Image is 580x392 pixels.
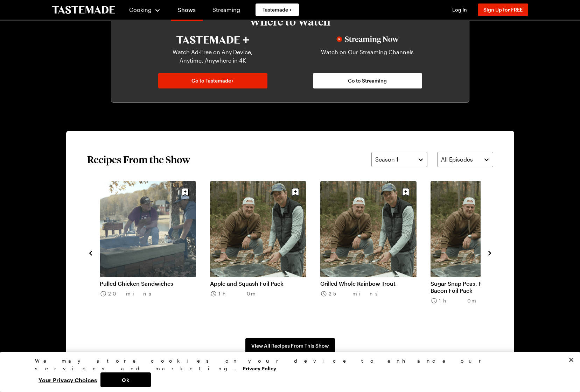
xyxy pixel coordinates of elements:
button: navigate to next item [486,248,493,257]
a: Apple and Squash Foil Pack [210,280,306,287]
p: Watch Ad-Free on Any Device, Anytime, Anywhere in 4K [162,48,263,65]
button: Log In [446,6,474,13]
button: All Episodes [437,152,493,167]
a: Pulled Chicken Sandwiches [100,280,196,287]
span: View All Recipes From This Show [251,342,329,349]
button: Your Privacy Choices [35,372,100,387]
div: 8 / 12 [320,181,431,324]
span: Go to Tastemade+ [191,77,234,84]
img: Streaming [336,36,399,44]
span: Sign Up for FREE [483,7,523,13]
a: View All Recipes From This Show [245,338,335,354]
button: navigate to previous item [87,248,94,257]
span: Cooking [129,6,152,13]
button: Save recipe [399,185,412,199]
a: More information about your privacy, opens in a new tab [243,365,276,371]
a: Go to Tastemade+ [158,73,267,88]
div: We may store cookies on your device to enhance our services and marketing. [35,357,539,372]
div: 7 / 12 [210,181,320,324]
button: Ok [100,372,151,387]
a: Tastemade + [256,3,299,16]
span: Log In [452,7,467,13]
a: Grilled Whole Rainbow Trout [320,280,417,287]
div: 6 / 12 [100,181,210,324]
button: Sign Up for FREE [478,3,528,16]
button: Save recipe [289,185,302,199]
button: Close [564,352,579,368]
h2: Recipes From the Show [87,153,190,166]
a: Shows [171,1,203,21]
span: All Episodes [441,155,473,164]
span: Tastemade + [263,6,292,13]
h3: Where to Watch [132,15,448,28]
span: Season 1 [375,155,398,164]
button: Save recipe [179,185,192,199]
a: Sugar Snap Peas, Potato, and Bacon Foil Pack [431,280,527,294]
p: Watch on Our Streaming Channels [317,48,418,65]
a: To Tastemade Home Page [52,6,115,14]
a: Go to Streaming [313,73,422,88]
div: 9 / 12 [431,181,541,324]
button: Season 1 [371,152,427,167]
span: Go to Streaming [348,77,387,84]
button: Cooking [129,1,161,18]
div: Privacy [35,357,539,387]
img: Tastemade+ [176,36,249,44]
